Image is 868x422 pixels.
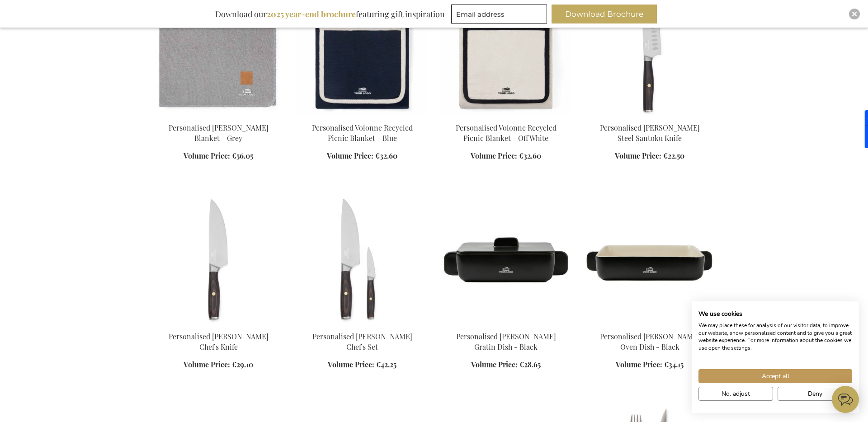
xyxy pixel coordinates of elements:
[722,389,750,399] span: No, adjust
[154,112,283,120] a: Personalised Moulton Blanket - Grey
[327,151,397,161] a: Volume Price: €32.60
[184,360,230,369] span: Volume Price:
[808,389,822,399] span: Deny
[441,197,571,324] img: Personalised Monte Neu Gratin Dish - Black
[456,123,557,143] a: Personalised Volonne Recycled Picnic Blanket - Off White
[852,11,857,17] img: Close
[615,151,684,161] a: Volume Price: €22.50
[184,151,230,160] span: Volume Price:
[471,151,541,161] a: Volume Price: €32.60
[698,387,773,401] button: Adjust cookie preferences
[585,320,714,329] a: Personalised Monte Neu Oven Dish - Black
[615,151,661,160] span: Volume Price:
[698,322,852,352] p: We may place these for analysis of our visitor data, to improve our website, show personalised co...
[154,320,283,329] a: Personalised Tara Steel Chef's Knife
[616,360,684,370] a: Volume Price: €34.15
[663,151,684,160] span: €22.50
[297,320,427,329] a: Personalised Tara Steel Chef's Set
[441,320,571,329] a: Personalised Monte Neu Gratin Dish - Black
[169,123,269,143] a: Personalised [PERSON_NAME] Blanket - Grey
[778,387,852,401] button: Deny all cookies
[312,123,413,143] a: Personalised Volonne Recycled Picnic Blanket - Blue
[471,151,517,160] span: Volume Price:
[849,9,860,19] div: Close
[312,332,412,352] a: Personalised [PERSON_NAME] Chef's Set
[552,5,657,23] button: Download Brochure
[328,360,396,370] a: Volume Price: €42.25
[375,151,397,160] span: €32.60
[456,332,556,352] a: Personalised [PERSON_NAME] Gratin Dish - Black
[832,386,859,413] iframe: belco-activator-frame
[267,9,356,19] b: 2025 year-end brochure
[451,5,547,23] input: Email address
[297,112,427,120] a: Personalised Volonne Recycled Picnic Blanket - Blue
[664,360,684,369] span: €34.15
[471,360,541,370] a: Volume Price: €28.65
[184,360,253,370] a: Volume Price: €29.10
[616,360,662,369] span: Volume Price:
[698,369,852,383] button: Accept all cookies
[585,197,714,324] img: Personalised Monte Neu Oven Dish - Black
[762,371,789,381] span: Accept all
[184,151,253,161] a: Volume Price: €56.05
[169,332,269,352] a: Personalised [PERSON_NAME] Chef's Knife
[327,151,373,160] span: Volume Price:
[211,5,449,23] div: Download our featuring gift inspiration
[154,197,283,324] img: Personalised Tara Steel Chef's Knife
[232,151,253,160] span: €56.05
[471,360,518,369] span: Volume Price:
[232,360,253,369] span: €29.10
[376,360,396,369] span: €42.25
[451,5,550,26] form: marketing offers and promotions
[585,112,714,120] a: Personalised Tara Steel Santoku Knife
[600,332,700,352] a: Personalised [PERSON_NAME] Oven Dish - Black
[698,310,852,318] h2: We use cookies
[600,123,700,143] a: Personalised [PERSON_NAME] Steel Santoku Knife
[328,360,374,369] span: Volume Price:
[297,197,427,324] img: Personalised Tara Steel Chef's Set
[519,360,541,369] span: €28.65
[441,112,571,120] a: Personalised Volonne Recycled Picnic Blanket - Off White
[519,151,541,160] span: €32.60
